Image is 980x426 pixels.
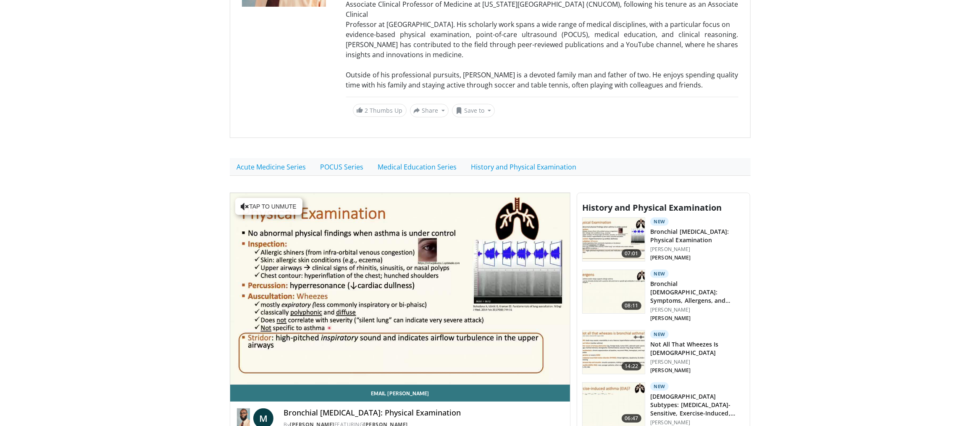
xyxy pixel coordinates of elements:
[464,158,584,176] a: History and Physical Examination
[650,228,745,244] h3: Bronchial [MEDICAL_DATA]: Physical Examination
[582,270,745,323] a: 08:11 New Bronchial [DEMOGRAPHIC_DATA]: Symptoms, Allergens, and Common Triggers [PERSON_NAME] [P...
[650,367,745,374] p: [PERSON_NAME]
[650,254,745,261] p: [PERSON_NAME]
[371,158,464,176] a: Medical Education Series
[452,104,495,117] button: Save to
[650,280,745,305] h3: Bronchial [DEMOGRAPHIC_DATA]: Symptoms, Allergens, and Common Triggers
[582,330,745,376] a: 14:22 New Not All That Wheezes Is [DEMOGRAPHIC_DATA] [PERSON_NAME] [PERSON_NAME]
[235,198,302,215] button: Tap to unmute
[230,158,313,176] a: Acute Medicine Series
[650,340,745,357] h3: Not All That Wheezes Is [DEMOGRAPHIC_DATA]
[353,104,407,117] a: 2 Thumbs Up
[650,419,745,426] p: [PERSON_NAME]
[650,330,669,339] p: New
[622,302,642,310] span: 08:11
[650,359,745,365] p: [PERSON_NAME]
[650,392,745,418] h3: [DEMOGRAPHIC_DATA] Subtypes: [MEDICAL_DATA]-Sensitive, Exercise-Induced, Occupational, …
[650,246,745,253] p: [PERSON_NAME]
[622,362,642,370] span: 14:22
[230,385,570,402] a: Email [PERSON_NAME]
[583,218,645,262] img: 12910ef0-5802-4ba3-b529-c94598f9b925.150x105_q85_crop-smart_upscale.jpg
[650,382,669,391] p: New
[230,193,570,385] video-js: Video Player
[650,307,745,313] p: [PERSON_NAME]
[365,106,368,114] span: 2
[583,270,645,314] img: 37572f17-a845-4963-bbc8-59f32fe74137.150x105_q85_crop-smart_upscale.jpg
[650,217,669,226] p: New
[582,217,745,263] a: 07:01 New Bronchial [MEDICAL_DATA]: Physical Examination [PERSON_NAME] [PERSON_NAME]
[410,104,449,117] button: Share
[622,414,642,423] span: 06:47
[284,408,563,418] h4: Bronchial [MEDICAL_DATA]: Physical Examination
[650,315,745,322] p: [PERSON_NAME]
[582,202,722,213] span: History and Physical Examination
[622,249,642,258] span: 07:01
[583,331,645,374] img: e9072c86-b528-4ae8-b1d4-1648b57cfd46.150x105_q85_crop-smart_upscale.jpg
[650,270,669,278] p: New
[313,158,371,176] a: POCUS Series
